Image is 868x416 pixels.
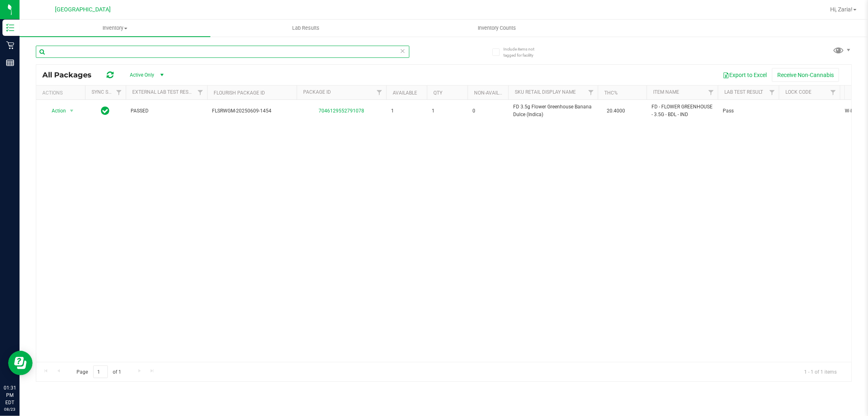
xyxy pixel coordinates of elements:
[373,86,386,99] a: Filter
[92,89,123,95] a: Sync Status
[653,89,679,95] a: Item Name
[472,107,503,115] span: 0
[70,365,128,378] span: Page of 1
[212,107,292,115] span: FLSRWGM-20250609-1454
[131,107,202,115] span: PASSED
[513,103,593,119] span: FD 3.5g Flower Greenhouse Banana Dulce (Indica)
[433,90,442,96] a: Qty
[194,86,207,99] a: Filter
[772,68,839,82] button: Receive Non-Cannabis
[4,406,16,412] p: 08/23
[42,90,82,96] div: Actions
[67,105,77,117] span: select
[132,89,196,95] a: External Lab Test Result
[652,103,713,119] span: FD - FLOWER GREENHOUSE - 3.5G - BDL - IND
[281,24,330,32] span: Lab Results
[515,89,576,95] a: Sku Retail Display Name
[8,351,33,375] iframe: Resource center
[101,105,110,117] span: In Sync
[393,90,417,96] a: Available
[214,90,265,96] a: Flourish Package ID
[474,90,510,96] a: Non-Available
[830,6,853,13] span: Hi, Zaria!
[785,89,811,95] a: Lock Code
[6,24,14,32] inline-svg: Inventory
[6,59,14,67] inline-svg: Reports
[20,24,210,32] span: Inventory
[391,107,422,115] span: 1
[112,86,126,99] a: Filter
[467,24,527,32] span: Inventory Counts
[724,89,763,95] a: Lab Test Result
[603,105,629,117] span: 20.4000
[4,384,16,406] p: 01:31 PM EDT
[765,86,779,99] a: Filter
[36,46,409,58] input: Search Package ID, Item Name, SKU, Lot or Part Number...
[303,89,331,95] a: Package ID
[798,365,843,378] span: 1 - 1 of 1 items
[826,86,840,99] a: Filter
[44,105,66,117] span: Action
[717,68,772,82] button: Export to Excel
[20,20,210,37] a: Inventory
[503,46,544,58] span: Include items not tagged for facility
[55,6,111,13] span: [GEOGRAPHIC_DATA]
[584,86,598,99] a: Filter
[401,20,592,37] a: Inventory Counts
[704,86,718,99] a: Filter
[93,365,108,378] input: 1
[604,90,618,96] a: THC%
[432,107,463,115] span: 1
[42,70,100,79] span: All Packages
[210,20,401,37] a: Lab Results
[6,41,14,49] inline-svg: Retail
[400,46,406,56] span: Clear
[319,108,364,114] a: 7046129552791078
[723,107,774,115] span: Pass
